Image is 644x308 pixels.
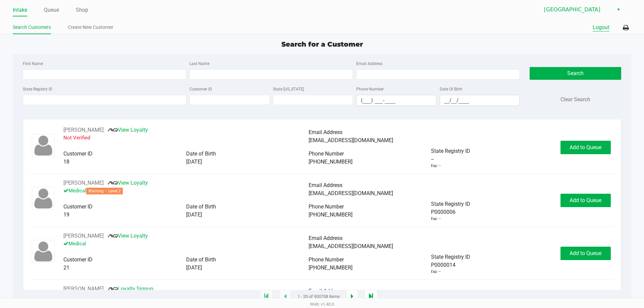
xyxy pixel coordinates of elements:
[431,208,455,216] span: P0000006
[431,269,441,275] div: Exp: --
[44,5,59,15] a: Queue
[63,150,93,157] span: Customer ID
[186,150,216,157] span: Date of Birth
[108,233,148,239] a: View Loyalty
[357,95,436,106] input: Format: (999) 999-9999
[560,247,611,260] button: Add to Queue
[309,211,353,218] span: [PHONE_NUMBER]
[356,61,382,67] label: Email Address
[570,197,601,203] span: Add to Queue
[108,180,148,186] a: View Loyalty
[309,256,344,263] span: Phone Number
[309,150,344,157] span: Phone Number
[63,159,69,165] span: 18
[63,134,309,142] p: Not Verified
[86,188,123,194] span: Warning – Level 2
[309,182,342,188] span: Email Address
[309,129,342,135] span: Email Address
[13,5,27,15] a: Intake
[309,159,353,165] span: [PHONE_NUMBER]
[309,243,393,249] span: [EMAIL_ADDRESS][DOMAIN_NAME]
[309,203,344,210] span: Phone Number
[76,5,88,15] a: Shop
[613,4,623,16] button: Select
[186,264,202,271] span: [DATE]
[190,61,209,67] label: Last Name
[273,86,304,92] label: State [US_STATE]
[63,240,309,248] p: Medical
[440,86,463,92] label: Date Of Birth
[108,127,148,133] a: View Loyalty
[431,155,434,163] span: --
[63,256,93,263] span: Customer ID
[356,95,436,106] kendo-maskedtextbox: Format: (999) 999-9999
[260,290,273,303] app-submit-button: Move to first page
[23,61,43,67] label: First Name
[309,288,342,294] span: Email Address
[108,286,153,292] a: Loyalty Signup
[279,290,291,303] app-submit-button: Previous
[186,159,202,165] span: [DATE]
[431,201,470,207] span: State Registry ID
[23,86,52,92] label: State Registry ID
[309,190,393,196] span: [EMAIL_ADDRESS][DOMAIN_NAME]
[560,141,611,154] button: Add to Queue
[186,256,216,263] span: Date of Birth
[309,235,342,241] span: Email Address
[560,194,611,207] button: Add to Queue
[431,254,470,260] span: State Registry ID
[281,40,363,48] span: Search for a Customer
[63,264,69,271] span: 21
[309,264,353,271] span: [PHONE_NUMBER]
[440,95,520,106] kendo-maskedtextbox: Format: MM/DD/YYYY
[68,23,113,32] a: Create New Customer
[570,250,601,256] span: Add to Queue
[63,203,93,210] span: Customer ID
[63,179,104,187] button: See customer info
[560,96,590,104] button: Clear Search
[63,126,104,134] button: See customer info
[431,261,455,269] span: P0000014
[356,86,384,92] label: Phone Number
[530,67,621,80] button: Search
[63,232,104,240] button: See customer info
[63,187,309,195] p: Medical
[440,95,520,106] input: Format: MM/DD/YYYY
[431,163,441,169] div: Exp: --
[346,290,358,303] app-submit-button: Next
[593,23,609,32] button: Logout
[63,285,104,293] button: See customer info
[309,137,393,143] span: [EMAIL_ADDRESS][DOMAIN_NAME]
[186,211,202,218] span: [DATE]
[365,290,377,303] app-submit-button: Move to last page
[190,86,212,92] label: Customer ID
[570,144,601,150] span: Add to Queue
[310,302,334,307] span: Web: v1.40.0
[431,216,441,222] div: Exp: --
[431,148,470,154] span: State Registry ID
[186,203,216,210] span: Date of Birth
[63,211,69,218] span: 19
[13,23,51,32] a: Search Customers
[544,6,609,14] span: [GEOGRAPHIC_DATA]
[298,293,340,300] span: 1 - 20 of 900708 items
